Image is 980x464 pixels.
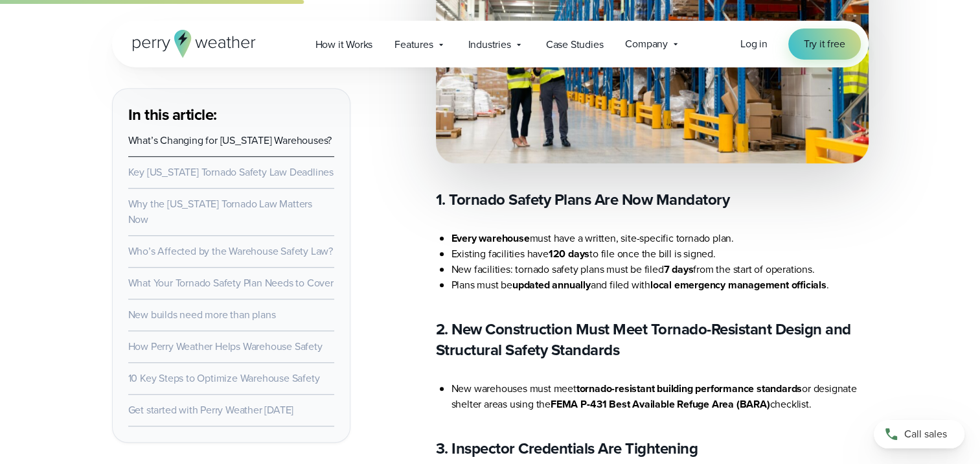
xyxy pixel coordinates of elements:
a: Log in [740,36,768,52]
a: New builds need more than plans [128,307,276,322]
li: New facilities: tornado safety plans must be filed from the start of operations. [451,262,869,277]
span: Call sales [904,426,947,442]
li: Existing facilities have to file once the bill is signed. [451,246,869,262]
a: How Perry Weather Helps Warehouse Safety [128,339,323,354]
h3: 3. Inspector Credentials Are Tightening [436,438,869,459]
a: Who’s Affected by the Warehouse Safety Law? [128,244,333,259]
span: Industries [468,37,511,52]
a: Call sales [874,420,964,448]
strong: FEMA P‑431 Best Available Refuge Area (BARA) [551,397,770,412]
a: What Your Tornado Safety Plan Needs to Cover [128,275,334,290]
h3: 1. Tornado Safety Plans Are Now Mandatory [436,189,869,210]
strong: updated annually [512,277,591,292]
a: What’s Changing for [US_STATE] Warehouses? [128,133,332,148]
a: Key [US_STATE] Tornado Safety Law Deadlines [128,165,334,180]
span: Features [394,37,433,52]
span: Try it free [804,36,845,52]
li: Plans must be and filed with . [451,277,869,293]
strong: Every warehouse [451,231,530,246]
span: Case Studies [546,37,604,52]
a: 10 Key Steps to Optimize Warehouse Safety [128,371,320,386]
a: How it Works [304,31,384,58]
span: Company [625,36,668,52]
h3: In this article: [128,104,334,125]
strong: 7 days [664,262,694,277]
a: Case Studies [535,31,615,58]
span: How it Works [315,37,373,52]
li: must have a written, site-specific tornado plan. [451,231,869,246]
strong: 120 days [549,246,589,261]
a: Try it free [788,29,861,60]
strong: local emergency management officials [650,277,826,292]
strong: tornado-resistant building performance standards [576,381,802,396]
h3: 2. New Construction Must Meet Tornado-Resistant Design and Structural Safety Standards [436,319,869,360]
a: Why the [US_STATE] Tornado Law Matters Now [128,196,312,227]
a: Get started with Perry Weather [DATE] [128,402,294,417]
span: Log in [740,36,768,51]
li: New warehouses must meet or designate shelter areas using the checklist. [451,381,869,412]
